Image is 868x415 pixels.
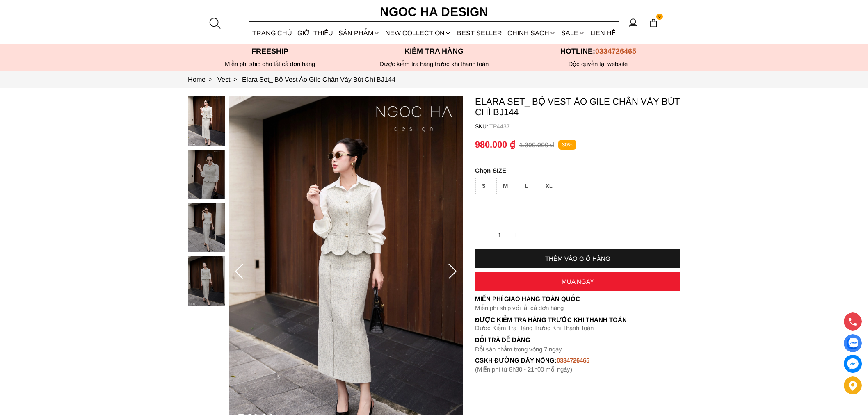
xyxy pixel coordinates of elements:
div: L [519,178,535,194]
font: cskh đường dây nóng: [475,357,557,364]
img: Elara Set_ Bộ Vest Áo Gile Chân Váy Bút Chì BJ144_mini_2 [188,203,225,252]
p: SIZE [475,167,680,174]
img: Display image [847,338,858,349]
a: Link to Home [188,76,217,83]
p: Được Kiểm Tra Hàng Trước Khi Thanh Toán [475,316,680,324]
p: Được kiểm tra hàng trước khi thanh toán [352,60,516,68]
img: img-CART-ICON-ksit0nf1 [649,18,658,27]
font: Miễn phí giao hàng toàn quốc [475,295,580,302]
font: Miễn phí ship với tất cả đơn hàng [475,304,564,311]
font: Đổi sản phẩm trong vòng 7 ngày [475,346,562,353]
div: XL [539,178,559,194]
font: (Miễn phí từ 8h30 - 21h00 mỗi ngày) [475,366,572,373]
img: Elara Set_ Bộ Vest Áo Gile Chân Váy Bút Chì BJ144_mini_0 [188,96,225,146]
p: Được Kiểm Tra Hàng Trước Khi Thanh Toán [475,324,680,332]
h6: SKU: [475,123,489,130]
div: M [496,178,514,194]
font: 0334726465 [557,357,589,364]
font: Kiểm tra hàng [404,47,464,55]
div: Miễn phí ship cho tất cả đơn hàng [188,60,352,68]
div: Chính sách [505,22,558,44]
p: Elara Set_ Bộ Vest Áo Gile Chân Váy Bút Chì BJ144 [475,96,680,118]
a: LIÊN HỆ [588,22,619,44]
p: 30% [558,140,576,150]
a: TRANG CHỦ [249,22,295,44]
a: Display image [844,334,862,352]
div: MUA NGAY [475,278,680,285]
div: THÊM VÀO GIỎ HÀNG [475,255,680,262]
a: messenger [844,355,862,373]
span: > [206,76,216,83]
a: SALE [559,22,588,44]
a: Ngoc Ha Design [372,2,496,22]
h6: Đổi trả dễ dàng [475,336,680,343]
p: Hotline: [516,47,680,56]
p: 980.000 ₫ [475,139,515,150]
p: Freeship [188,47,352,56]
a: GIỚI THIỆU [295,22,336,44]
img: Elara Set_ Bộ Vest Áo Gile Chân Váy Bút Chì BJ144_mini_1 [188,150,225,199]
input: Quantity input [475,227,524,243]
span: > [230,76,240,83]
p: TP4437 [489,123,680,130]
a: Link to Vest [217,76,242,83]
span: 0334726465 [595,47,636,55]
h6: Độc quyền tại website [516,60,680,68]
img: Elara Set_ Bộ Vest Áo Gile Chân Váy Bút Chì BJ144_mini_3 [188,256,225,306]
div: SẢN PHẨM [336,22,383,44]
a: NEW COLLECTION [383,22,454,44]
a: BEST SELLER [454,22,505,44]
p: 1.399.000 ₫ [519,141,554,149]
a: Link to Elara Set_ Bộ Vest Áo Gile Chân Váy Bút Chì BJ144 [242,76,395,83]
div: S [475,178,492,194]
span: 0 [656,14,663,20]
